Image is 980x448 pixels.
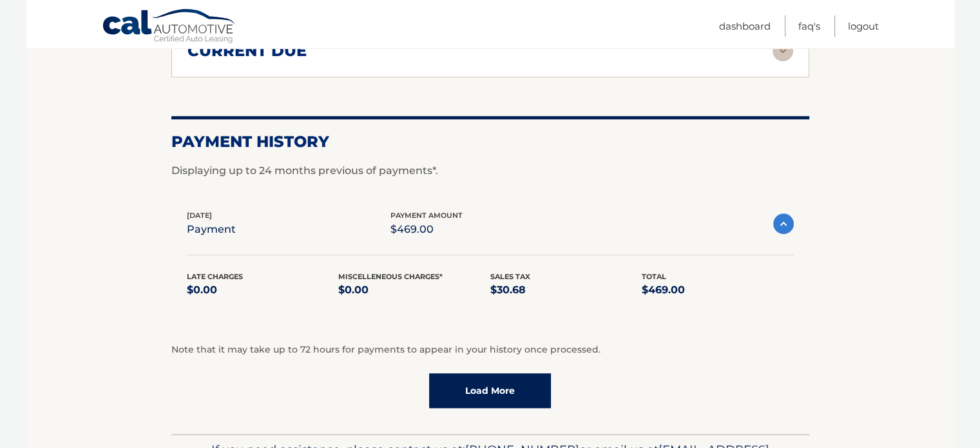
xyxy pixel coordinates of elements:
span: Sales Tax [490,272,530,281]
h2: Payment History [171,132,809,151]
p: Note that it may take up to 72 hours for payments to appear in your history once processed. [171,342,809,358]
a: Cal Automotive [102,8,237,46]
h2: current due [187,41,307,61]
a: Load More [429,373,551,408]
p: $469.00 [642,281,794,299]
p: $469.00 [390,220,463,239]
span: payment amount [390,211,463,220]
p: $30.68 [490,281,642,299]
img: accordion-active.svg [773,213,794,234]
a: Dashboard [719,15,771,37]
p: Displaying up to 24 months previous of payments*. [171,163,809,179]
img: accordion-rest.svg [773,41,793,61]
a: Logout [848,15,879,37]
span: Late Charges [187,272,243,281]
p: $0.00 [338,281,490,299]
span: Total [642,272,666,281]
span: Miscelleneous Charges* [338,272,443,281]
p: payment [187,220,236,239]
a: FAQ's [798,15,820,37]
p: $0.00 [187,281,339,299]
span: [DATE] [187,211,212,220]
